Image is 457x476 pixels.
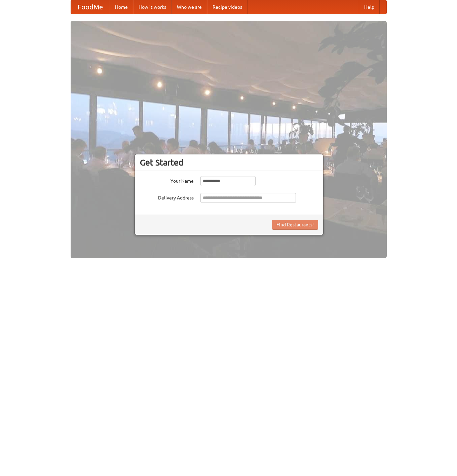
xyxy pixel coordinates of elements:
[359,0,380,14] a: Help
[140,176,194,184] label: Your Name
[133,0,172,14] a: How it works
[71,0,110,14] a: FoodMe
[140,157,318,168] h3: Get Started
[272,220,318,230] button: Find Restaurants!
[140,193,194,201] label: Delivery Address
[172,0,207,14] a: Who we are
[110,0,133,14] a: Home
[207,0,247,14] a: Recipe videos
